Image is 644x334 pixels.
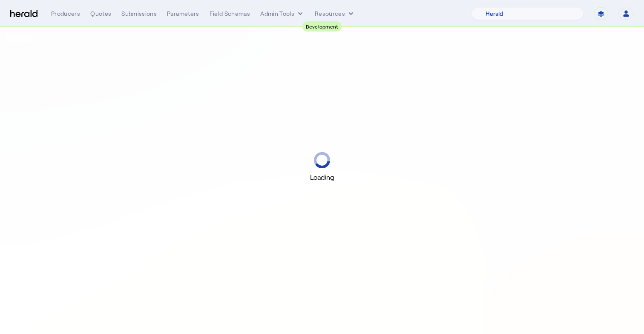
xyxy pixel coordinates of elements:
[121,9,157,18] div: Submissions
[315,9,355,18] button: Resources dropdown menu
[260,9,305,18] button: internal dropdown menu
[10,10,37,18] img: Herald Logo
[302,21,342,32] div: Development
[210,9,250,18] div: Field Schemas
[90,9,111,18] div: Quotes
[51,9,80,18] div: Producers
[167,9,199,18] div: Parameters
